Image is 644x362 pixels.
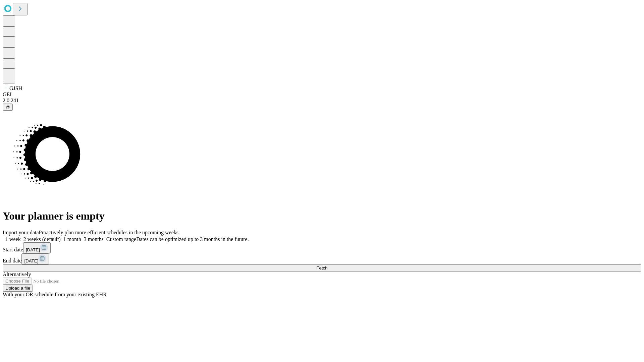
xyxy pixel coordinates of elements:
div: 2.0.241 [3,98,641,104]
span: 1 month [63,236,81,242]
button: Upload a file [3,285,33,292]
button: [DATE] [23,242,51,253]
div: GEI [3,92,641,98]
span: 2 weeks (default) [23,236,61,242]
span: 3 months [84,236,104,242]
span: Import your data [3,230,39,235]
span: 1 week [5,236,21,242]
span: With your OR schedule from your existing EHR [3,292,107,297]
button: [DATE] [21,253,49,264]
span: Alternatively [3,271,31,277]
button: Fetch [3,264,641,271]
div: End date [3,253,641,264]
span: @ [5,105,10,110]
span: Custom range [106,236,136,242]
div: Start date [3,242,641,253]
span: GJSH [9,85,22,91]
span: Proactively plan more efficient schedules in the upcoming weeks. [39,230,180,235]
span: Dates can be optimized up to 3 months in the future. [136,236,249,242]
button: @ [3,104,13,111]
span: [DATE] [24,258,38,263]
span: [DATE] [26,247,40,252]
span: Fetch [316,265,327,270]
h1: Your planner is empty [3,210,641,222]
